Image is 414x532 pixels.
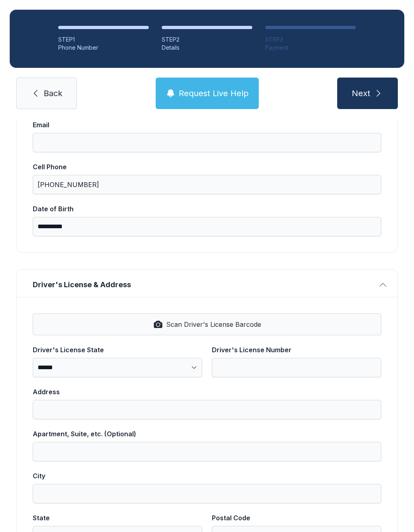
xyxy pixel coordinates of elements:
[33,204,381,214] div: Date of Birth
[33,162,381,172] div: Cell Phone
[33,429,381,439] div: Apartment, Suite, etc. (Optional)
[33,442,381,461] input: Apartment, Suite, etc. (Optional)
[58,44,149,52] div: Phone Number
[166,320,261,329] span: Scan Driver's License Barcode
[33,120,381,130] div: Email
[33,358,202,377] select: Driver's License State
[33,217,381,236] input: Date of Birth
[33,513,202,523] div: State
[33,471,381,481] div: City
[162,44,252,52] div: Details
[352,88,370,99] span: Next
[265,44,356,52] div: Payment
[212,345,381,355] div: Driver's License Number
[33,279,375,290] span: Driver's License & Address
[265,36,356,44] div: STEP 3
[212,358,381,377] input: Driver's License Number
[17,269,397,297] button: Driver's License & Address
[33,400,381,419] input: Address
[33,175,381,194] input: Cell Phone
[179,88,249,99] span: Request Live Help
[44,88,62,99] span: Back
[33,387,381,397] div: Address
[58,36,149,44] div: STEP 1
[162,36,252,44] div: STEP 2
[33,345,202,355] div: Driver's License State
[33,133,381,152] input: Email
[33,484,381,503] input: City
[212,513,381,523] div: Postal Code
